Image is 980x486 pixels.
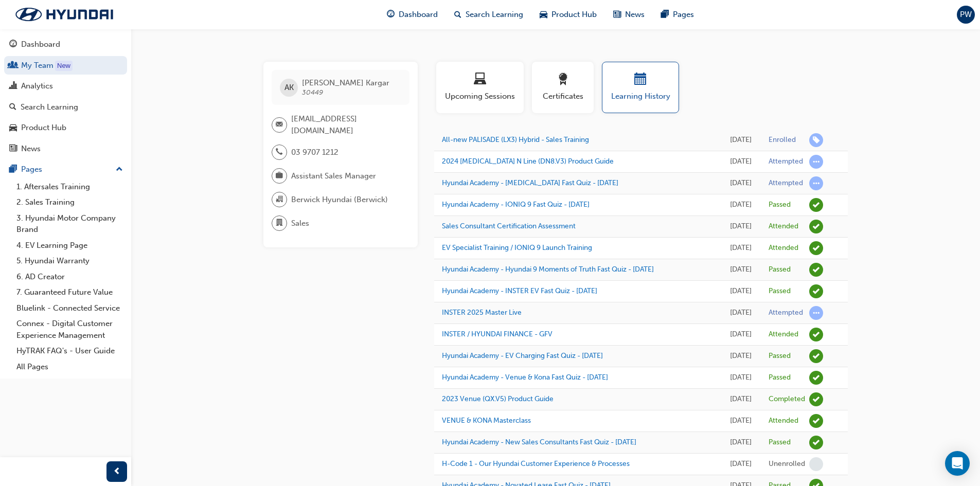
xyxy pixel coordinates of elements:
span: learningRecordVerb_ATTEND-icon [809,220,823,233]
span: pages-icon [9,165,17,174]
div: Attempted [769,178,803,188]
span: pages-icon [661,8,669,21]
a: 5. Hyundai Warranty [12,253,127,269]
div: Tue Sep 02 2025 13:11:45 GMT+1000 (Australian Eastern Standard Time) [728,156,753,168]
a: Hyundai Academy - Venue & Kona Fast Quiz - [DATE] [442,373,608,382]
div: Tue Mar 11 2025 14:55:23 GMT+1100 (Australian Eastern Daylight Time) [728,393,753,405]
span: learningRecordVerb_ENROLL-icon [809,133,823,147]
button: Certificates [532,62,594,113]
a: HyTRAK FAQ's - User Guide [12,343,127,359]
div: Attempted [769,308,803,318]
span: Certificates [540,91,586,102]
span: Learning History [610,91,671,102]
span: learningRecordVerb_PASS-icon [809,284,823,298]
a: EV Specialist Training / IONIQ 9 Launch Training [442,243,592,252]
span: guage-icon [387,8,395,21]
span: 03 9707 1212 [291,147,338,158]
div: Dashboard [21,39,60,50]
span: calendar-icon [634,73,647,87]
span: 30449 [302,88,323,97]
button: DashboardMy TeamAnalyticsSearch LearningProduct HubNews [4,33,127,160]
a: Dashboard [4,35,127,54]
span: Dashboard [399,9,438,21]
a: 2. Sales Training [12,194,127,210]
a: My Team [4,56,127,75]
a: Connex - Digital Customer Experience Management [12,316,127,343]
a: Search Learning [4,98,127,117]
div: Analytics [21,80,53,92]
span: news-icon [613,8,621,21]
div: Tue Aug 26 2025 16:05:03 GMT+1000 (Australian Eastern Standard Time) [728,199,753,211]
div: Enrolled [769,135,796,145]
a: 6. AD Creator [12,269,127,285]
span: car-icon [540,8,547,21]
span: briefcase-icon [276,169,283,183]
div: Attended [769,416,798,426]
a: 2024 [MEDICAL_DATA] N Line (DN8.V3) Product Guide [442,157,614,166]
a: Hyundai Academy - EV Charging Fast Quiz - [DATE] [442,351,603,360]
span: learningRecordVerb_NONE-icon [809,457,823,471]
div: Search Learning [21,101,78,113]
a: Sales Consultant Certification Assessment [442,222,576,230]
span: search-icon [454,8,461,21]
a: Analytics [4,77,127,96]
span: department-icon [276,217,283,230]
div: Passed [769,438,791,447]
span: email-icon [276,118,283,132]
div: Product Hub [21,122,66,134]
div: Passed [769,265,791,275]
span: Pages [673,9,694,21]
span: news-icon [9,145,17,154]
div: Mon Sep 15 2025 18:07:02 GMT+1000 (Australian Eastern Standard Time) [728,134,753,146]
div: Attended [769,243,798,253]
span: [PERSON_NAME] Kargar [302,78,389,87]
div: News [21,143,41,155]
div: Attended [769,330,798,339]
span: phone-icon [276,146,283,159]
span: learningRecordVerb_PASS-icon [809,263,823,277]
div: Passed [769,200,791,210]
div: Tue May 13 2025 09:00:00 GMT+1000 (Australian Eastern Standard Time) [728,329,753,340]
div: Passed [769,351,791,361]
div: Tooltip anchor [55,61,73,71]
span: chart-icon [9,82,17,91]
a: search-iconSearch Learning [446,4,531,25]
a: Hyundai Academy - IONIQ 9 Fast Quiz - [DATE] [442,200,590,209]
span: AK [284,82,294,94]
span: learningRecordVerb_ATTEND-icon [809,328,823,341]
a: 1. Aftersales Training [12,179,127,195]
span: Berwick Hyundai (Berwick) [291,194,388,206]
span: laptop-icon [474,73,486,87]
div: Tue Apr 01 2025 10:36:24 GMT+1100 (Australian Eastern Daylight Time) [728,350,753,362]
div: Pages [21,164,42,175]
button: Pages [4,160,127,179]
a: 3. Hyundai Motor Company Brand [12,210,127,238]
div: Wed Jul 02 2025 15:42:55 GMT+1000 (Australian Eastern Standard Time) [728,264,753,276]
a: VENUE & KONA Masterclass [442,416,531,425]
a: Hyundai Academy - INSTER EV Fast Quiz - [DATE] [442,286,597,295]
div: Tue Mar 11 2025 14:59:54 GMT+1100 (Australian Eastern Daylight Time) [728,372,753,384]
div: Attempted [769,157,803,167]
a: News [4,139,127,158]
span: search-icon [9,103,16,112]
a: Hyundai Academy - New Sales Consultants Fast Quiz - [DATE] [442,438,636,446]
span: News [625,9,645,21]
span: [EMAIL_ADDRESS][DOMAIN_NAME] [291,113,401,136]
a: 4. EV Learning Page [12,238,127,254]
span: learningRecordVerb_PASS-icon [809,198,823,212]
span: learningRecordVerb_ATTEND-icon [809,414,823,428]
a: Hyundai Academy - Hyundai 9 Moments of Truth Fast Quiz - [DATE] [442,265,654,274]
div: Passed [769,373,791,383]
img: Trak [5,4,123,25]
span: prev-icon [113,465,121,478]
span: organisation-icon [276,193,283,206]
div: Mon Nov 18 2024 14:06:12 GMT+1100 (Australian Eastern Daylight Time) [728,458,753,470]
a: news-iconNews [605,4,653,25]
a: Hyundai Academy - [MEDICAL_DATA] Fast Quiz - [DATE] [442,178,618,187]
span: Search Learning [466,9,523,21]
span: learningRecordVerb_PASS-icon [809,371,823,385]
div: Wed Jul 23 2025 08:30:00 GMT+1000 (Australian Eastern Standard Time) [728,242,753,254]
a: INSTER 2025 Master Live [442,308,522,317]
a: 7. Guaranteed Future Value [12,284,127,300]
